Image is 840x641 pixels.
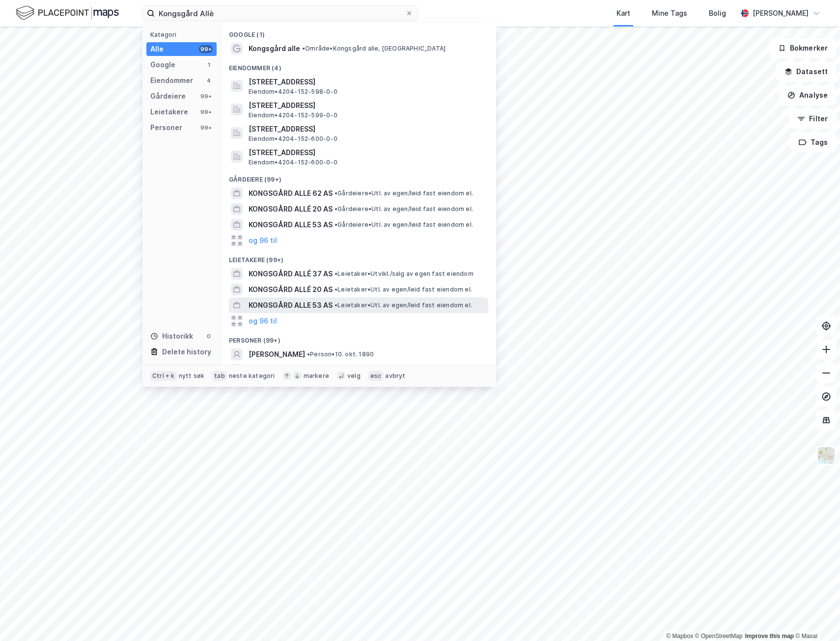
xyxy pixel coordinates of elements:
span: [STREET_ADDRESS] [249,100,484,111]
div: Personer [150,122,182,134]
div: Personer (99+) [221,329,496,347]
div: 1 [205,61,213,69]
span: Person • 10. okt. 1890 [307,350,374,358]
div: neste kategori [229,372,275,380]
div: Kart [616,7,630,19]
div: Mine Tags [652,7,687,19]
div: Bolig [709,7,726,19]
div: Gårdeiere [150,90,186,102]
div: Gårdeiere (99+) [221,168,496,186]
button: og 96 til [249,235,277,246]
span: [STREET_ADDRESS] [249,76,484,88]
span: Gårdeiere • Utl. av egen/leid fast eiendom el. [335,221,473,229]
div: 99+ [199,108,213,116]
div: Ctrl + k [150,371,177,381]
span: Eiendom • 4204-152-598-0-0 [249,88,337,96]
span: Kongsgård alle [249,43,300,54]
div: velg [347,372,361,380]
span: • [302,45,305,52]
div: Delete history [162,346,211,358]
div: Google [150,59,175,71]
span: Område • Kongsgård alle, [GEOGRAPHIC_DATA] [302,45,446,53]
a: Improve this map [745,633,794,640]
button: Datasett [776,62,836,81]
button: og 96 til [249,315,277,327]
div: Alle [150,43,164,55]
div: 0 [205,332,213,340]
span: Eiendom • 4204-152-600-0-0 [249,135,337,143]
a: Mapbox [666,633,693,640]
div: 99+ [199,124,213,132]
span: KONGSGÅRD ALLE 53 AS [249,219,333,231]
span: Gårdeiere • Utl. av egen/leid fast eiendom el. [335,205,473,213]
span: KONGSGÅRD ALLE 53 AS [249,299,333,311]
span: [STREET_ADDRESS] [249,147,484,159]
div: 99+ [199,92,213,100]
div: 99+ [199,45,213,53]
span: • [335,189,337,197]
div: nytt søk [179,372,205,380]
button: Tags [790,133,836,152]
span: Leietaker • Utvikl./salg av egen fast eiendom [335,270,474,278]
span: [STREET_ADDRESS] [249,123,484,135]
div: Eiendommer [150,75,193,86]
span: • [335,286,337,293]
div: [PERSON_NAME] [753,7,809,19]
span: • [335,270,337,277]
div: Leietakere [150,106,188,118]
div: Kategori [150,31,217,38]
input: Søk på adresse, matrikkel, gårdeiere, leietakere eller personer [155,6,405,21]
span: KONGSGÅRD ALLÉ 20 AS [249,203,333,215]
span: • [335,301,337,309]
span: Eiendom • 4204-152-599-0-0 [249,111,337,119]
div: avbryt [385,372,405,380]
span: • [335,205,337,213]
button: Bokmerker [770,38,836,58]
div: Historikk [150,330,193,342]
a: OpenStreetMap [695,633,743,640]
span: Leietaker • Utl. av egen/leid fast eiendom el. [335,301,472,309]
div: Eiendommer (4) [221,56,496,74]
div: 4 [205,77,213,84]
button: Analyse [779,85,836,105]
span: • [335,221,337,228]
iframe: Chat Widget [791,594,840,641]
div: tab [212,371,227,381]
span: Leietaker • Utl. av egen/leid fast eiendom el. [335,286,472,294]
span: KONGSGÅRD ALLÉ 37 AS [249,268,333,280]
span: • [307,350,310,358]
div: Leietakere (99+) [221,248,496,266]
img: logo.f888ab2527a4732fd821a326f86c7f29.svg [16,4,119,22]
img: Z [817,446,836,465]
span: KONGSGÅRD ALLÉ 20 AS [249,284,333,295]
span: [PERSON_NAME] [249,348,305,360]
span: Gårdeiere • Utl. av egen/leid fast eiendom el. [335,189,473,197]
div: markere [304,372,329,380]
span: Eiendom • 4204-152-600-0-0 [249,159,337,166]
div: esc [368,371,384,381]
span: KONGSGÅRD ALLE 62 AS [249,187,333,199]
div: Google (1) [221,23,496,41]
button: Filter [789,109,836,129]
